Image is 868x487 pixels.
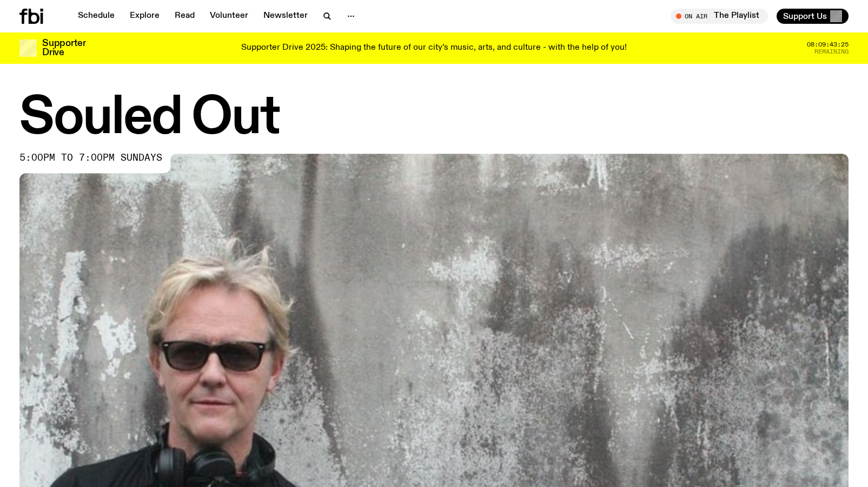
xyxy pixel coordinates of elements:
h1: Souled Out [19,94,849,143]
p: Supporter Drive 2025: Shaping the future of our city’s music, arts, and culture - with the help o... [241,43,627,53]
a: Volunteer [203,9,255,24]
button: Support Us [777,9,849,24]
a: Newsletter [257,9,314,24]
span: Support Us [783,11,827,21]
button: On AirThe Playlist [671,9,768,24]
a: Schedule [71,9,121,24]
span: 08:09:43:25 [807,42,849,48]
span: Remaining [814,49,849,55]
span: 5:00pm to 7:00pm sundays [19,154,162,162]
a: Explore [123,9,166,24]
h3: Supporter Drive [42,39,85,57]
a: Read [168,9,201,24]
